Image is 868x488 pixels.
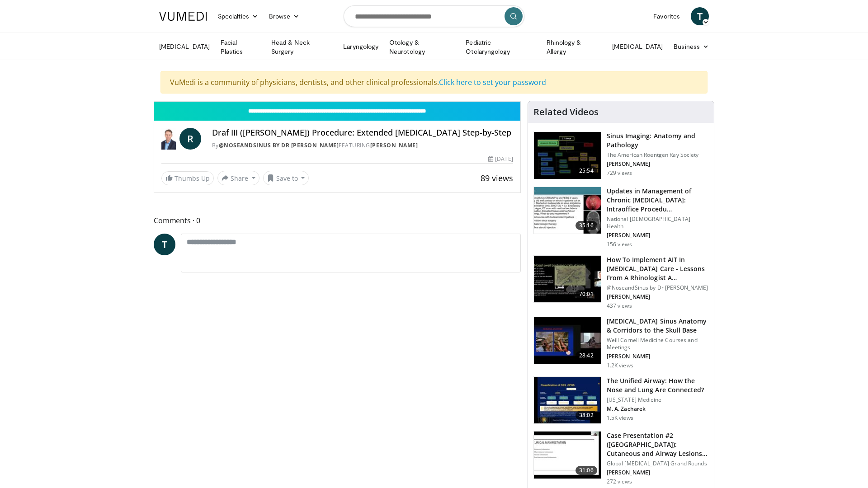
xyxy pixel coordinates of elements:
button: Share [217,171,259,185]
a: Head & Neck Surgery [266,38,338,56]
div: [DATE] [488,155,513,163]
p: The American Roentgen Ray Society [607,151,708,159]
a: [MEDICAL_DATA] [154,38,215,56]
p: [US_STATE] Medicine [607,396,708,404]
h4: Related Videos [533,107,599,117]
img: @NoseandSinus by Dr Richard Harvey [161,128,176,150]
a: @NoseandSinus by Dr [PERSON_NAME] [219,141,339,149]
p: Weill Cornell Medicine Courses and Meetings [607,337,708,351]
h3: [MEDICAL_DATA] Sinus Anatomy & Corridors to the Skull Base [607,317,708,335]
img: 5d00bf9a-6682-42b9-8190-7af1e88f226b.150x105_q85_crop-smart_upscale.jpg [534,132,601,179]
p: [PERSON_NAME] [607,293,708,300]
a: 31:06 Case Presentation #2 ([GEOGRAPHIC_DATA]): Cutaneous and Airway Lesions i… Global [MEDICAL_D... [533,431,708,485]
img: fce5840f-3651-4d2e-85b0-3edded5ac8fb.150x105_q85_crop-smart_upscale.jpg [534,377,601,424]
span: 25:54 [576,166,597,175]
a: T [154,234,175,255]
a: T [691,7,709,25]
a: Click here to set your password [439,77,546,87]
div: VuMedi is a community of physicians, dentists, and other clinical professionals. [160,71,708,94]
a: Specialties [212,7,264,25]
img: 276d523b-ec6d-4eb7-b147-bbf3804ee4a7.150x105_q85_crop-smart_upscale.jpg [534,317,601,364]
a: Facial Plastics [215,38,266,56]
a: Rhinology & Allergy [541,38,607,56]
p: 272 views [607,478,632,485]
a: Browse [264,7,305,25]
img: 283069f7-db48-4020-b5ba-d883939bec3b.150x105_q85_crop-smart_upscale.jpg [534,432,601,479]
h3: Case Presentation #2 ([GEOGRAPHIC_DATA]): Cutaneous and Airway Lesions i… [607,431,708,458]
a: Business [668,38,714,56]
span: 38:02 [576,411,597,420]
span: 28:42 [576,351,597,360]
img: 4d46ad28-bf85-4ffa-992f-e5d3336e5220.150x105_q85_crop-smart_upscale.jpg [534,187,601,234]
h3: How To Implement AIT In [MEDICAL_DATA] Care - Lessons From A Rhinologist A… [607,255,708,282]
p: 729 views [607,169,632,177]
p: Global [MEDICAL_DATA] Grand Rounds [607,460,708,467]
h3: Updates in Management of Chronic [MEDICAL_DATA]: Intraoffice Procedu… [607,187,708,214]
a: Thumbs Up [161,171,214,185]
a: [PERSON_NAME] [370,141,418,149]
p: 1.2K views [607,362,633,369]
span: 31:06 [576,466,597,475]
a: [MEDICAL_DATA] [607,38,668,56]
h4: Draf III ([PERSON_NAME]) Procedure: Extended [MEDICAL_DATA] Step-by-Step [212,128,513,138]
button: Save to [263,171,309,185]
p: 1.5K views [607,414,633,422]
p: 156 views [607,241,632,248]
a: Favorites [648,7,685,25]
p: M. A. Zacharek [607,405,708,413]
div: By FEATURING [212,141,513,150]
p: [PERSON_NAME] [607,160,708,168]
a: 28:42 [MEDICAL_DATA] Sinus Anatomy & Corridors to the Skull Base Weill Cornell Medicine Courses a... [533,317,708,369]
a: Pediatric Otolaryngology [460,38,541,56]
a: 35:16 Updates in Management of Chronic [MEDICAL_DATA]: Intraoffice Procedu… National [DEMOGRAPHIC... [533,187,708,248]
p: [PERSON_NAME] [607,469,708,476]
a: 70:01 How To Implement AIT In [MEDICAL_DATA] Care - Lessons From A Rhinologist A… @NoseandSinus b... [533,255,708,310]
p: @NoseandSinus by Dr [PERSON_NAME] [607,284,708,291]
span: 70:01 [576,290,597,299]
a: 25:54 Sinus Imaging: Anatomy and Pathology The American Roentgen Ray Society [PERSON_NAME] 729 views [533,131,708,179]
h3: Sinus Imaging: Anatomy and Pathology [607,131,708,150]
img: VuMedi Logo [159,12,207,21]
p: [PERSON_NAME] [607,232,708,239]
span: Comments 0 [154,215,521,226]
a: R [179,128,201,150]
span: 89 views [481,173,513,183]
p: [PERSON_NAME] [607,353,708,360]
h3: The Unified Airway: How the Nose and Lung Are Connected? [607,376,708,394]
a: Laryngology [338,38,384,56]
video-js: Video Player [154,101,520,102]
a: Otology & Neurotology [384,38,460,56]
span: 35:16 [576,221,597,230]
a: 38:02 The Unified Airway: How the Nose and Lung Are Connected? [US_STATE] Medicine M. A. Zacharek... [533,376,708,424]
img: 3d43f09a-5d0c-4774-880e-3909ea54edb9.150x105_q85_crop-smart_upscale.jpg [534,256,601,303]
p: 437 views [607,302,632,310]
input: Search topics, interventions [344,5,524,27]
p: National [DEMOGRAPHIC_DATA] Health [607,216,708,230]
